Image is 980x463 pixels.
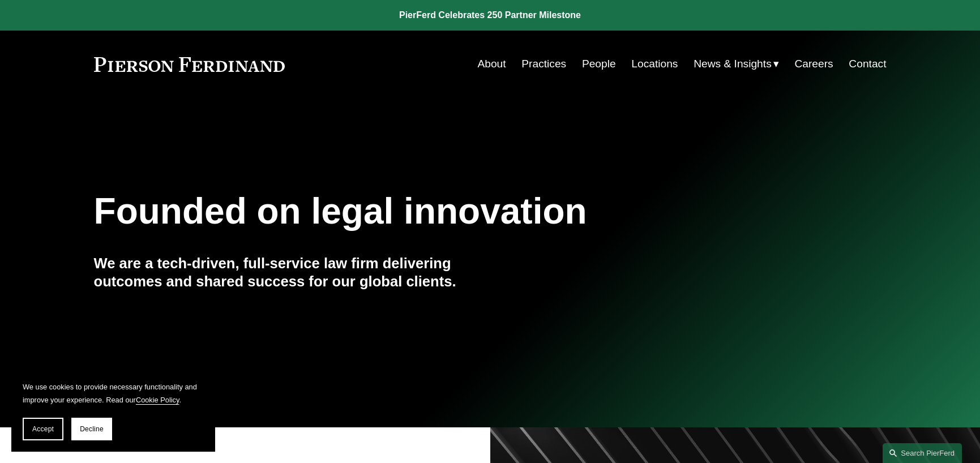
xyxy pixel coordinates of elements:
span: News & Insights [694,54,772,74]
section: Cookie banner [11,369,215,452]
a: Practices [521,53,566,75]
a: Locations [631,53,678,75]
a: Search this site [883,443,962,463]
a: folder dropdown [694,53,779,75]
h4: We are a tech-driven, full-service law firm delivering outcomes and shared success for our global... [94,254,490,291]
a: About [477,53,506,75]
a: People [582,53,616,75]
button: Decline [71,418,112,440]
h1: Founded on legal innovation [94,191,755,232]
span: Accept [32,425,54,433]
a: Contact [849,53,886,75]
button: Accept [23,418,63,440]
a: Careers [794,53,833,75]
p: We use cookies to provide necessary functionality and improve your experience. Read our . [23,380,204,406]
a: Cookie Policy [136,396,179,404]
span: Decline [80,425,104,433]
